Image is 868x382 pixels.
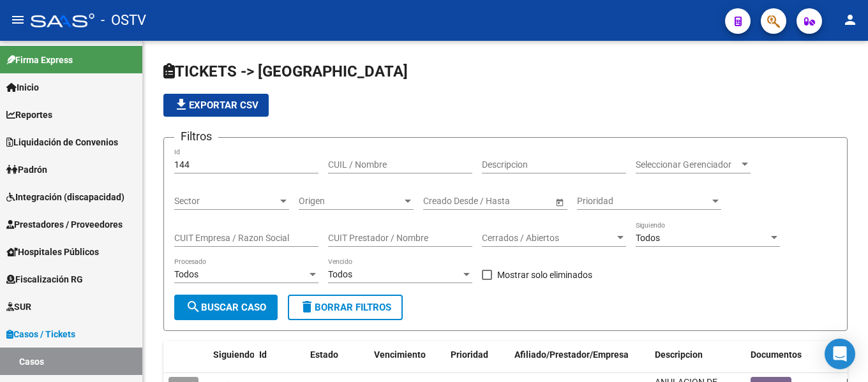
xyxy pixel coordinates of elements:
h3: Filtros [174,128,218,145]
span: Cerrados / Abiertos [482,233,615,244]
span: Sector [174,196,278,207]
mat-icon: file_download [174,97,189,112]
span: Hospitales Públicos [6,245,99,259]
span: Documentos [751,349,802,360]
button: Buscar Caso [174,295,278,320]
span: Liquidación de Convenios [6,135,118,149]
span: Todos [328,269,352,279]
div: Open Intercom Messenger [825,339,855,369]
span: Casos / Tickets [6,327,75,341]
span: Afiliado/Prestador/Empresa [514,349,629,360]
button: Borrar Filtros [288,295,403,320]
span: Estado [310,349,338,360]
input: Fecha inicio [423,196,470,207]
span: Mostrar solo eliminados [497,267,592,283]
span: Origen [299,196,402,207]
span: Id [259,349,267,360]
button: Open calendar [553,195,566,209]
span: TICKETS -> [GEOGRAPHIC_DATA] [163,62,408,80]
span: Todos [636,233,660,243]
span: SUR [6,300,31,314]
span: Reportes [6,108,52,122]
span: Todos [174,269,198,279]
span: Integración (discapacidad) [6,190,124,204]
span: Prestadores / Proveedores [6,217,123,231]
mat-icon: search [186,299,201,314]
span: Padrón [6,163,47,177]
span: Seleccionar Gerenciador [636,159,739,170]
span: Firma Express [6,53,73,67]
span: Prioridad [577,196,710,207]
span: Fiscalización RG [6,272,83,286]
span: Inicio [6,80,39,94]
span: Borrar Filtros [299,302,391,313]
button: Exportar CSV [163,94,269,117]
mat-icon: menu [10,12,26,27]
mat-icon: delete [299,299,315,314]
span: Siguiendo [213,349,255,360]
span: - OSTV [101,6,146,34]
span: Vencimiento [374,349,426,360]
span: Prioridad [451,349,488,360]
span: Exportar CSV [174,99,258,111]
input: Fecha fin [481,196,543,207]
span: Buscar Caso [186,302,266,313]
span: Descripcion [655,349,703,360]
mat-icon: person [842,12,858,27]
